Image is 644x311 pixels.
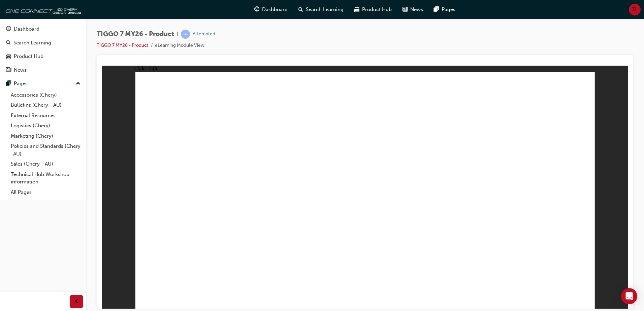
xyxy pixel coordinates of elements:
[14,80,28,88] div: Pages
[3,77,83,90] button: Pages
[428,3,461,16] a: pages-iconPages
[8,169,83,187] a: Technical Hub Workshop information
[8,90,83,100] a: Accessories (Chery)
[76,79,80,88] span: up-icon
[8,131,83,141] a: Marketing (Chery)
[442,6,455,13] span: Pages
[3,23,83,35] a: Dashboard
[8,120,83,131] a: Logistics (Chery)
[293,3,349,16] a: search-iconSearch Learning
[8,110,83,121] a: External Resources
[632,6,638,13] span: TL
[97,30,174,38] span: TIGGO 7 MY26 - Product
[362,6,392,13] span: Product Hub
[6,40,11,46] span: search-icon
[3,3,81,16] img: oneconnect
[349,3,397,16] a: car-iconProduct Hub
[397,3,428,16] a: news-iconNews
[254,5,259,14] span: guage-icon
[8,159,83,169] a: Sales (Chery - AU)
[3,37,83,49] a: Search Learning
[14,25,39,33] div: Dashboard
[6,81,11,87] span: pages-icon
[306,6,344,13] span: Search Learning
[434,5,439,14] span: pages-icon
[14,66,27,74] div: News
[3,22,83,77] button: DashboardSearch LearningProduct HubNews
[262,6,288,13] span: Dashboard
[181,30,190,39] span: learningRecordVerb_ATTEMPT-icon
[249,3,293,16] a: guage-iconDashboard
[410,6,423,13] span: News
[402,5,408,14] span: news-icon
[97,42,148,48] a: TIGGO 7 MY26 - Product
[193,31,215,37] div: Attempted
[8,100,83,110] a: Bulletins (Chery - AU)
[155,42,204,49] li: eLearning Module View
[3,50,83,63] a: Product Hub
[6,26,11,32] span: guage-icon
[8,141,83,159] a: Policies and Standards (Chery -AU)
[6,54,11,60] span: car-icon
[629,4,641,15] button: TL
[298,5,303,14] span: search-icon
[13,39,51,47] div: Search Learning
[6,67,11,73] span: news-icon
[177,30,178,38] span: |
[3,64,83,76] a: News
[621,288,637,304] div: Open Intercom Messenger
[354,5,359,14] span: car-icon
[74,298,79,306] span: prev-icon
[14,53,43,60] div: Product Hub
[8,187,83,198] a: All Pages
